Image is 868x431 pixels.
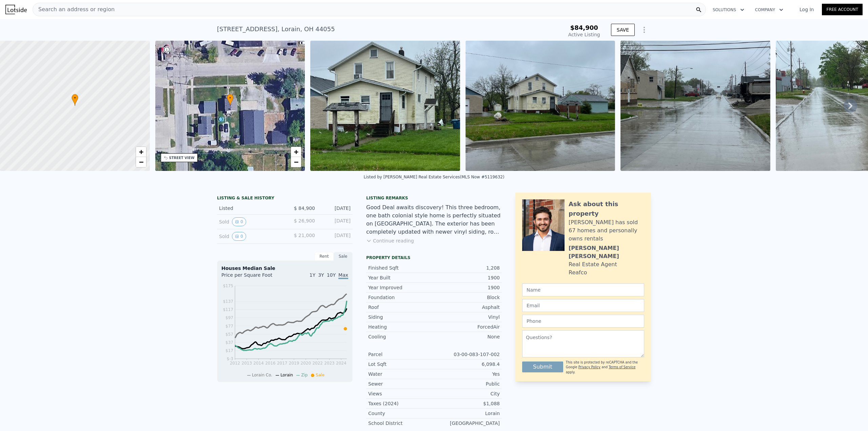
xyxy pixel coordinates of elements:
div: City [434,390,500,397]
div: Price per Square Foot [221,272,285,282]
div: County [368,410,434,417]
div: Property details [366,255,502,260]
div: [STREET_ADDRESS] , Lorain , OH 44055 [217,24,335,34]
input: Phone [522,315,644,328]
tspan: 2016 [265,361,276,366]
div: Listed by [PERSON_NAME] Real Estate Services (MLS Now #5119632) [363,175,504,179]
div: 1900 [434,274,500,281]
div: None [434,333,500,340]
span: 10Y [327,272,336,278]
button: Show Options [637,23,651,37]
tspan: 2013 [242,361,252,366]
input: Email [522,299,644,312]
tspan: $175 [223,283,233,288]
div: [PERSON_NAME] has sold 67 homes and personally owns rentals [569,218,644,243]
a: Privacy Policy [578,365,600,369]
div: 03-00-083-107-002 [434,351,500,358]
a: Zoom in [136,147,146,157]
div: [PERSON_NAME] [PERSON_NAME] [569,244,644,260]
span: Max [338,272,348,279]
div: LISTING & SALE HISTORY [217,195,353,202]
tspan: $117 [223,307,233,312]
div: Foundation [368,294,434,301]
div: [DATE] [320,217,351,226]
tspan: 2017 [277,361,288,366]
a: Free Account [822,4,863,15]
div: Rent [315,252,334,261]
tspan: 2012 [230,361,240,366]
tspan: 2019 [289,361,299,366]
button: Submit [522,361,563,372]
div: Finished Sqft [368,265,434,271]
button: Continue reading [366,237,414,244]
img: Sale: 146447840 Parcel: 83403945 [620,41,770,171]
div: Reafco [569,269,587,277]
div: ForcedAir [434,324,500,330]
div: 1900 [434,284,500,291]
button: Company [750,4,789,16]
div: Lot Sqft [368,361,434,368]
span: $ 26,900 [294,218,315,223]
div: [DATE] [320,232,351,241]
div: Real Estate Agent [569,260,617,269]
span: Sale [316,373,324,377]
div: Sale [334,252,353,261]
div: Good Deal awaits discovery! This three bedroom, one bath colonial style home is perfectly situate... [366,203,502,236]
span: 3Y [318,272,324,278]
div: School District [368,420,434,427]
tspan: $37 [225,340,233,345]
div: 6,098.4 [434,361,500,368]
button: SAVE [611,24,635,36]
div: Houses Median Sale [221,265,348,272]
div: Vinyl [434,314,500,320]
tspan: 2023 [324,361,335,366]
span: Lorain Co. [252,373,272,377]
div: Sold [219,217,279,226]
button: Solutions [707,4,750,16]
input: Name [522,283,644,296]
span: + [139,148,143,156]
span: Active Listing [568,32,600,37]
span: 1Y [310,272,315,278]
div: [DATE] [320,205,351,212]
a: Log In [791,6,822,13]
div: Parcel [368,351,434,358]
div: This site is protected by reCAPTCHA and the Google and apply. [566,360,644,375]
div: Listing remarks [366,195,502,201]
tspan: $57 [225,332,233,337]
div: STREET VIEW [169,155,195,160]
img: Sale: 146447840 Parcel: 83403945 [466,41,615,171]
div: Cooling [368,333,434,340]
tspan: $97 [225,316,233,320]
span: $ 21,000 [294,233,315,238]
a: Zoom out [136,157,146,167]
tspan: $137 [223,299,233,304]
a: Zoom out [291,157,301,167]
span: • [227,95,234,101]
div: Views [368,390,434,397]
div: Siding [368,314,434,320]
a: Terms of Service [609,365,635,369]
div: Public [434,380,500,387]
span: Lorain [280,373,293,377]
div: 1,208 [434,265,500,271]
div: Yes [434,371,500,377]
span: − [294,158,298,166]
div: Roof [368,304,434,311]
button: View historical data [232,217,246,226]
div: [GEOGRAPHIC_DATA] [434,420,500,427]
div: Block [434,294,500,301]
tspan: 2014 [253,361,264,366]
div: • [227,94,234,106]
div: Sewer [368,380,434,387]
span: + [294,148,298,156]
tspan: $17 [225,348,233,353]
span: Search an address or region [33,5,115,14]
div: Year Improved [368,284,434,291]
span: − [139,158,143,166]
span: • [72,95,78,101]
div: Taxes (2024) [368,400,434,407]
span: $84,900 [570,24,598,31]
tspan: 2020 [301,361,311,366]
div: Asphalt [434,304,500,311]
